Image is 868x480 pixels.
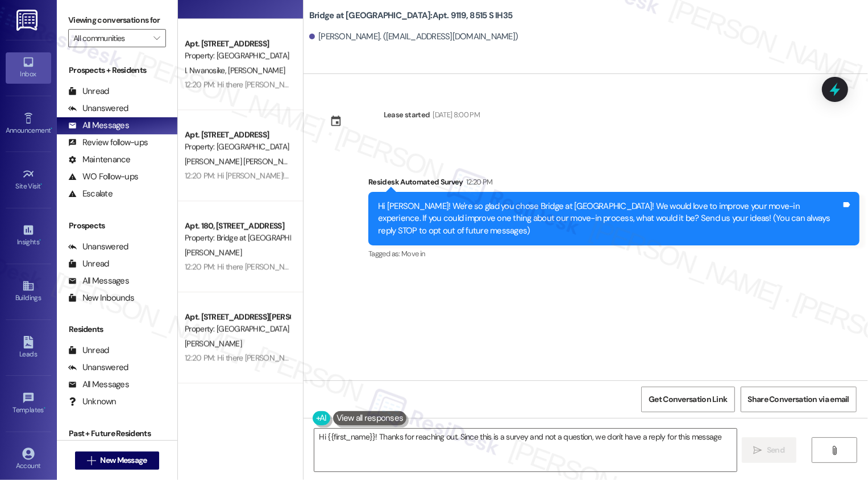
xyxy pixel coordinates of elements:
[68,11,166,29] label: Viewing conversations for
[368,245,859,262] div: Tagged as:
[39,236,41,244] span: •
[68,362,128,374] div: Unanswered
[68,120,129,132] div: All Messages
[6,444,51,475] a: Account
[641,387,734,412] button: Get Conversation Link
[228,65,285,75] span: [PERSON_NAME]
[68,258,109,270] div: Unread
[68,396,117,408] div: Unknown
[185,156,300,166] span: [PERSON_NAME] [PERSON_NAME]
[51,125,52,133] span: •
[68,85,109,97] div: Unread
[87,456,95,465] i: 
[57,428,177,440] div: Past + Future Residents
[100,454,147,466] span: New Message
[68,188,113,200] div: Escalate
[384,109,430,121] div: Lease started
[185,323,290,335] div: Property: [GEOGRAPHIC_DATA]
[185,311,290,323] div: Apt. [STREET_ADDRESS][PERSON_NAME]
[463,176,493,188] div: 12:20 PM
[68,344,109,356] div: Unread
[754,446,762,455] i: 
[401,249,425,259] span: Move in
[185,261,646,272] div: 12:20 PM: Hi there [PERSON_NAME]! I just wanted to check in and ask if you are happy with your ho...
[767,444,784,456] span: Send
[430,109,480,121] div: [DATE] 8:00 PM
[314,429,737,471] textarea: Hi {{first_name}}! Thanks for reaching out. Since this is a survey and not a question, we don't h...
[185,141,290,153] div: Property: [GEOGRAPHIC_DATA]
[68,292,134,304] div: New Inbounds
[68,137,148,149] div: Review follow-ups
[68,275,129,287] div: All Messages
[748,393,849,405] span: Share Conversation via email
[73,29,148,47] input: All communities
[185,247,242,257] span: [PERSON_NAME]
[185,38,290,50] div: Apt. [STREET_ADDRESS]
[742,437,797,463] button: Send
[6,333,51,363] a: Leads
[44,404,45,412] span: •
[68,379,129,391] div: All Messages
[368,176,859,192] div: Residesk Automated Survey
[185,129,290,141] div: Apt. [STREET_ADDRESS]
[185,232,290,244] div: Property: Bridge at [GEOGRAPHIC_DATA]
[68,154,131,166] div: Maintenance
[741,387,857,412] button: Share Conversation via email
[185,65,228,75] span: I. Nwanosike
[57,64,177,76] div: Prospects + Residents
[185,338,242,348] span: [PERSON_NAME]
[6,165,51,195] a: Site Visit •
[185,79,719,89] div: 12:20 PM: Hi there [PERSON_NAME] and [PERSON_NAME]! I just wanted to check in and ask if you are ...
[57,220,177,232] div: Prospects
[68,102,128,114] div: Unanswered
[309,10,513,22] b: Bridge at [GEOGRAPHIC_DATA]: Apt. 9119, 8515 S IH35
[185,50,290,61] div: Property: [GEOGRAPHIC_DATA]
[6,220,51,251] a: Insights •
[6,276,51,307] a: Buildings
[6,388,51,419] a: Templates •
[75,452,159,470] button: New Message
[41,180,43,188] span: •
[309,31,518,43] div: [PERSON_NAME]. ([EMAIL_ADDRESS][DOMAIN_NAME])
[649,393,727,405] span: Get Conversation Link
[57,323,177,335] div: Residents
[185,220,290,232] div: Apt. 180, [STREET_ADDRESS]
[185,352,646,363] div: 12:20 PM: Hi there [PERSON_NAME]! I just wanted to check in and ask if you are happy with your ho...
[830,446,839,455] i: 
[68,241,128,253] div: Unanswered
[16,10,40,31] img: ResiDesk Logo
[378,200,841,237] div: Hi [PERSON_NAME]! We're so glad you chose Bridge at [GEOGRAPHIC_DATA]! We would love to improve y...
[68,171,138,183] div: WO Follow-ups
[153,34,160,43] i: 
[6,52,51,83] a: Inbox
